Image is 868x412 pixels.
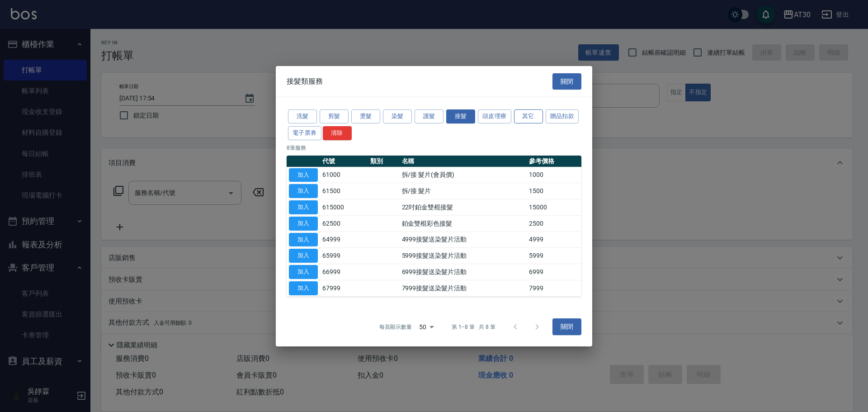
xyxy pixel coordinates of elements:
td: 67999 [320,280,368,296]
button: 接髮 [446,109,475,123]
p: 第 1–8 筆 共 8 筆 [452,323,495,331]
td: 64999 [320,232,368,248]
td: 62500 [320,215,368,232]
button: 加入 [289,184,318,198]
button: 燙髮 [351,109,380,123]
td: 61000 [320,167,368,183]
td: 61500 [320,183,368,199]
p: 8 筆服務 [287,143,581,152]
td: 5999 [527,248,581,264]
td: 拆/接 髮片(會員價) [400,167,527,183]
td: 4999 [527,232,581,248]
button: 頭皮理療 [478,109,511,123]
button: 其它 [514,109,543,123]
td: 65999 [320,248,368,264]
td: 7999接髮送染髮片活動 [400,280,527,296]
button: 加入 [289,168,318,182]
td: 7999 [527,280,581,296]
button: 關閉 [552,73,581,90]
button: 加入 [289,249,318,263]
th: 代號 [320,155,368,167]
th: 名稱 [400,155,527,167]
td: 615000 [320,199,368,215]
button: 關閉 [552,318,581,335]
p: 每頁顯示數量 [379,323,412,331]
button: 電子票券 [288,126,321,140]
button: 加入 [289,232,318,246]
td: 2500 [527,215,581,232]
td: 1500 [527,183,581,199]
button: 剪髮 [320,109,349,123]
td: 6999接髮送染髮片活動 [400,264,527,280]
td: 22吋鉑金雙棍接髮 [400,199,527,215]
td: 4999接髮送染髮片活動 [400,232,527,248]
td: 66999 [320,264,368,280]
button: 加入 [289,265,318,279]
th: 參考價格 [527,155,581,167]
td: 1000 [527,167,581,183]
button: 加入 [289,200,318,214]
th: 類別 [368,155,400,167]
td: 15000 [527,199,581,215]
td: 拆/接 髮片 [400,183,527,199]
td: 6999 [527,264,581,280]
span: 接髮類服務 [287,77,323,86]
button: 染髮 [383,109,412,123]
button: 護髮 [415,109,443,123]
button: 洗髮 [288,109,317,123]
div: 50 [415,314,437,339]
td: 鉑金雙棍彩色接髮 [400,215,527,232]
button: 加入 [289,281,318,295]
button: 加入 [289,217,318,231]
button: 贈品扣款 [546,109,579,123]
td: 5999接髮送染髮片活動 [400,248,527,264]
button: 清除 [323,126,352,140]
